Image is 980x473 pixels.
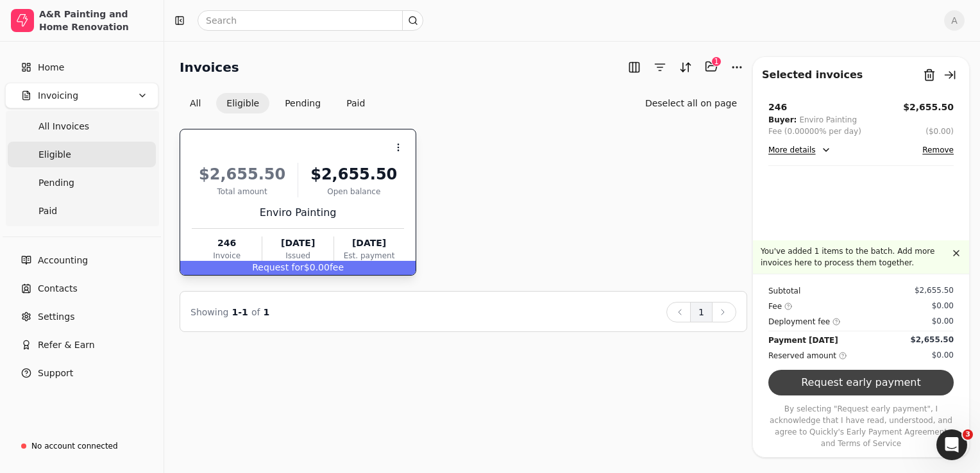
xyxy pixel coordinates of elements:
div: Fee [768,300,792,313]
button: More [727,57,747,78]
div: Invoice [192,250,262,261]
div: $2,655.50 [915,285,954,296]
a: Eligible [8,142,156,167]
div: $0.00 [180,261,416,275]
div: Reserved amount [768,349,847,362]
a: Contacts [5,276,158,301]
div: Issued [262,250,333,261]
button: $2,655.50 [903,101,954,114]
a: All Invoices [8,113,156,139]
span: 3 [963,429,973,440]
button: Refer & Earn [5,332,158,358]
span: Invoicing [38,89,78,103]
div: Est. payment [334,250,404,261]
button: Sort [675,57,696,78]
div: [DATE] [262,236,333,250]
button: Pending [275,93,331,113]
a: Accounting [5,247,158,273]
button: Invoicing [5,83,158,108]
button: 1 [690,302,713,322]
iframe: Intercom live chat [936,429,967,460]
span: 1 - 1 [232,307,248,317]
div: Open balance [303,186,404,197]
span: Request for [252,262,304,272]
div: $2,655.50 [303,163,404,186]
div: $0.00 [932,300,954,311]
div: A&R Painting and Home Renovation [39,8,153,33]
div: $2,655.50 [192,163,292,186]
a: No account connected [5,435,158,458]
div: Enviro Painting [192,205,404,220]
p: You've added 1 items to the batch. Add more invoices here to process them together. [761,245,949,269]
div: [DATE] [334,236,404,250]
div: Enviro Painting [799,114,857,126]
span: of [251,307,260,317]
span: Accounting [38,254,88,267]
button: Support [5,360,158,386]
span: Contacts [38,282,78,295]
div: $2,655.50 [910,334,954,345]
div: Fee (0.00000% per day) [768,126,861,137]
button: Request early payment [768,370,954,395]
div: Invoice filter options [180,93,375,113]
div: Payment [DATE] [768,334,838,347]
button: Paid [336,93,375,113]
p: By selecting "Request early payment", I acknowledge that I have read, understood, and agree to Qu... [768,403,954,449]
button: More details [768,142,831,158]
button: Remove [922,142,954,158]
div: $0.00 [932,349,954,361]
span: Pending [38,176,74,190]
input: Search [198,10,423,31]
span: Eligible [38,148,71,162]
button: All [180,93,211,113]
a: Pending [8,170,156,195]
div: Total amount [192,186,292,197]
span: Refer & Earn [38,338,95,352]
div: Subtotal [768,285,800,297]
a: Home [5,54,158,80]
div: 246 [192,236,262,250]
span: Home [38,61,64,74]
div: $0.00 [932,315,954,327]
button: ($0.00) [925,126,954,137]
span: 1 [264,307,270,317]
a: Settings [5,304,158,329]
button: Batch (1) [701,56,722,77]
span: Support [38,367,73,380]
span: All Invoices [38,120,89,133]
a: Paid [8,198,156,224]
h2: Invoices [180,57,239,78]
div: Buyer: [768,114,797,126]
div: No account connected [31,440,118,452]
div: 1 [711,56,722,67]
button: Deselect all on page [635,93,747,113]
span: Paid [38,204,57,218]
div: Selected invoices [762,67,863,83]
span: Settings [38,310,74,324]
div: 246 [768,101,787,114]
span: fee [330,262,344,272]
button: Eligible [216,93,269,113]
span: Showing [190,307,228,317]
button: A [944,10,965,31]
div: Deployment fee [768,315,840,328]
